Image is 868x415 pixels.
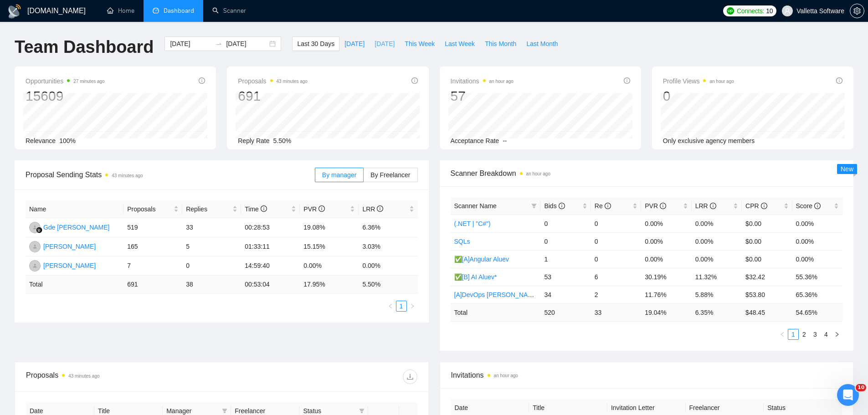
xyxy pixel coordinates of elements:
[170,39,211,49] input: Start date
[29,223,110,231] a: GKGde [PERSON_NAME]
[540,303,591,321] td: 520
[107,7,134,15] a: homeHome
[370,171,410,179] span: By Freelancer
[454,238,470,245] a: SQLs
[856,384,866,391] span: 10
[737,6,764,16] span: Connects:
[591,232,641,250] td: 0
[494,373,518,378] time: an hour ago
[710,203,716,209] span: info-circle
[300,276,359,293] td: 17.95 %
[451,369,842,381] span: Invitations
[123,200,182,218] th: Proposals
[451,137,499,144] span: Acceptance Rate
[359,408,365,414] span: filter
[292,36,339,51] button: Last 30 Days
[792,268,842,286] td: 55.36%
[692,303,742,321] td: 6.35 %
[784,8,791,14] span: user
[792,250,842,268] td: 0.00%
[440,36,480,51] button: Last Week
[164,7,194,15] span: Dashboard
[241,256,300,276] td: 14:59:40
[591,250,641,268] td: 0
[238,137,269,144] span: Reply Rate
[766,6,773,16] span: 10
[529,199,539,213] span: filter
[742,268,792,286] td: $32.42
[322,171,356,179] span: By manager
[127,204,172,214] span: Proposals
[850,7,864,15] span: setting
[59,137,76,144] span: 100%
[591,268,641,286] td: 6
[370,36,400,51] button: [DATE]
[780,332,785,337] span: left
[43,222,110,232] div: Gde [PERSON_NAME]
[182,256,241,276] td: 0
[850,4,864,18] button: setting
[199,77,205,84] span: info-circle
[810,329,821,340] li: 3
[454,220,491,227] a: (.NET | "C#")
[695,202,716,210] span: LRR
[385,301,396,312] button: left
[405,39,435,49] span: This Week
[799,329,809,339] a: 2
[388,303,393,309] span: left
[26,276,123,293] td: Total
[821,329,831,339] a: 4
[73,79,104,84] time: 27 minutes ago
[591,286,641,303] td: 2
[814,203,821,209] span: info-circle
[112,173,143,178] time: 43 minutes ago
[403,369,417,384] button: download
[503,137,507,144] span: --
[182,237,241,256] td: 5
[540,232,591,250] td: 0
[182,276,241,293] td: 38
[344,39,365,49] span: [DATE]
[841,165,853,173] span: New
[238,76,308,87] span: Proposals
[261,205,267,212] span: info-circle
[300,237,359,256] td: 15.15%
[591,303,641,321] td: 33
[400,36,440,51] button: This Week
[339,36,370,51] button: [DATE]
[359,276,417,293] td: 5.50 %
[480,36,521,51] button: This Month
[222,408,227,414] span: filter
[123,256,182,276] td: 7
[540,215,591,232] td: 0
[544,202,565,210] span: Bids
[238,87,308,105] div: 691
[692,250,742,268] td: 0.00%
[832,329,842,340] button: right
[377,205,383,212] span: info-circle
[660,203,666,209] span: info-circle
[411,77,418,84] span: info-circle
[540,286,591,303] td: 34
[15,36,154,58] h1: Team Dashboard
[821,329,832,340] li: 4
[215,40,222,47] span: to
[318,205,325,212] span: info-circle
[454,291,539,298] a: [A]DevOps [PERSON_NAME]
[362,205,383,213] span: LRR
[396,301,407,312] li: 1
[792,303,842,321] td: 54.65 %
[540,250,591,268] td: 1
[832,329,842,340] li: Next Page
[526,171,550,176] time: an hour ago
[451,168,843,179] span: Scanner Breakdown
[226,39,267,49] input: End date
[663,76,734,87] span: Profile Views
[410,303,415,309] span: right
[788,329,798,339] a: 1
[645,202,666,210] span: PVR
[245,205,267,213] span: Time
[182,218,241,237] td: 33
[407,301,418,312] li: Next Page
[485,39,516,49] span: This Month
